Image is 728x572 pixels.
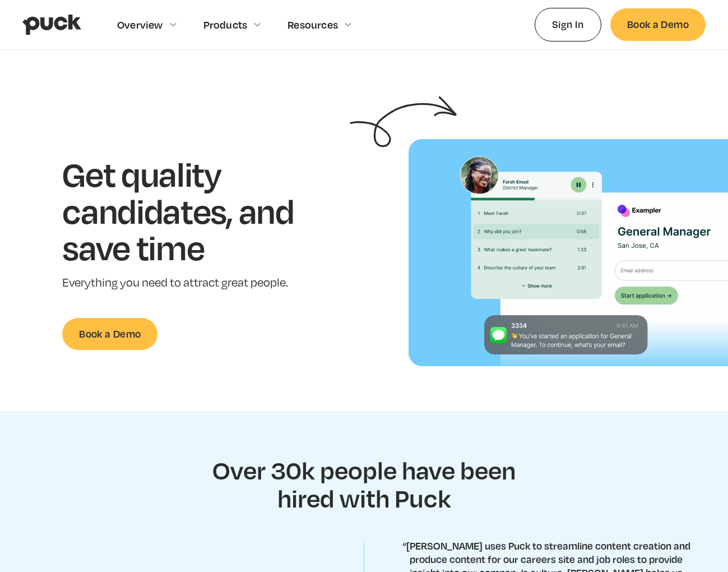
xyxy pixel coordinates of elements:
[62,155,328,266] h1: Get quality candidates, and save time
[199,456,530,511] h2: Over 30k people have been hired with Puck
[62,275,328,291] p: Everything you need to attract great people.
[203,19,248,31] div: Products
[535,8,601,41] a: Sign In
[117,19,163,31] div: Overview
[62,318,157,350] a: Book a Demo
[288,19,338,31] div: Resources
[610,8,706,40] a: Book a Demo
